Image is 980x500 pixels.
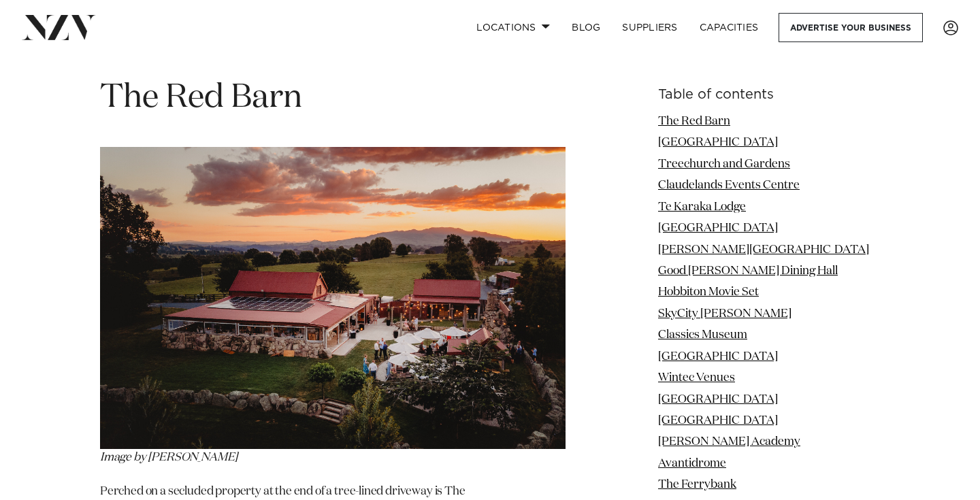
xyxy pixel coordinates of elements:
[22,15,96,39] img: nzv-logo.png
[658,137,778,148] a: [GEOGRAPHIC_DATA]
[658,458,726,469] a: Avantidrome
[689,13,770,42] a: Capacities
[658,308,791,320] a: SkyCity [PERSON_NAME]
[658,394,778,405] a: [GEOGRAPHIC_DATA]
[611,13,688,42] a: SUPPLIERS
[658,286,759,298] a: Hobbiton Movie Set
[658,329,747,341] a: Classics Museum
[100,82,302,114] span: The Red Barn
[658,244,869,256] a: [PERSON_NAME][GEOGRAPHIC_DATA]
[658,436,800,448] a: [PERSON_NAME] Academy
[658,159,790,170] a: Treechurch and Gardens
[658,116,730,127] a: The Red Barn
[658,265,838,277] a: Good [PERSON_NAME] Dining Hall
[658,222,778,234] a: [GEOGRAPHIC_DATA]
[658,372,735,384] a: Wintec Venues
[100,452,238,463] em: Image by [PERSON_NAME]
[658,351,778,363] a: [GEOGRAPHIC_DATA]
[658,415,778,427] a: [GEOGRAPHIC_DATA]
[658,180,800,191] a: Claudelands Events Centre
[658,479,736,490] a: The Ferrybank
[658,88,880,102] h6: Table of contents
[779,13,923,42] a: Advertise your business
[561,13,611,42] a: BLOG
[658,201,746,213] a: Te Karaka Lodge
[465,13,561,42] a: Locations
